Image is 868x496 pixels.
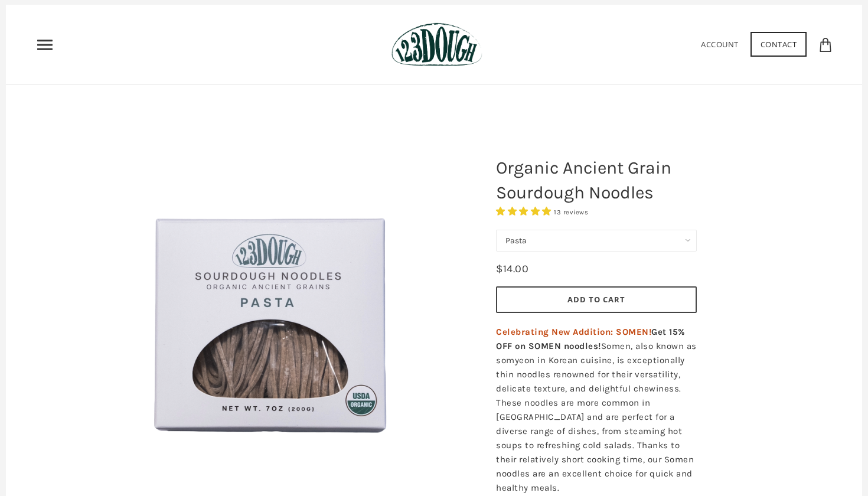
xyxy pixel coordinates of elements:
[701,39,739,50] a: Account
[496,325,697,495] p: Somen, also known as somyeon in Korean cuisine, is exceptionally thin noodles renowned for their ...
[554,208,588,216] span: 13 reviews
[496,260,528,278] div: $14.00
[496,327,651,337] span: Celebrating New Addition: SOMEN!
[750,32,807,57] a: Contact
[487,149,706,211] h1: Organic Ancient Grain Sourdough Noodles
[496,206,554,217] span: 4.85 stars
[567,294,625,305] span: Add to Cart
[391,22,482,67] img: 123Dough Bakery
[496,327,685,351] strong: Get 15% OFF on SOMEN noodles!
[35,35,54,54] nav: Primary
[496,286,697,313] button: Add to Cart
